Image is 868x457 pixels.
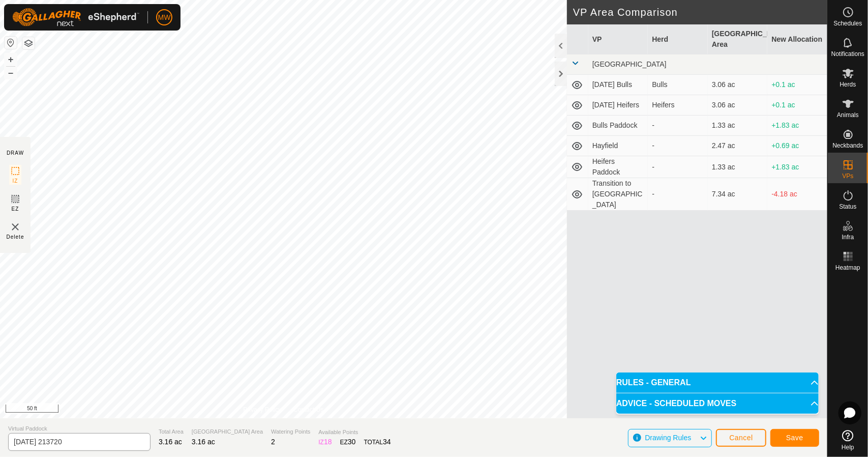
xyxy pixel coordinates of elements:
span: Cancel [729,434,753,442]
span: Schedules [833,20,862,26]
span: ADVICE - SCHEDULED MOVES [616,399,736,408]
td: +0.1 ac [767,95,827,116]
span: Notifications [831,51,864,57]
a: Contact Us [293,405,323,414]
a: Help [828,426,868,454]
td: Bulls Paddock [588,116,648,136]
th: Herd [648,24,708,54]
td: Heifers Paddock [588,156,648,178]
th: VP [588,24,648,54]
span: Help [842,444,854,450]
div: TOTAL [364,437,391,447]
span: [GEOGRAPHIC_DATA] Area [192,427,263,436]
p-accordion-header: ADVICE - SCHEDULED MOVES [616,393,819,414]
span: MW [158,12,171,23]
td: -4.18 ac [767,178,827,211]
th: [GEOGRAPHIC_DATA] Area [708,24,768,54]
td: [DATE] Bulls [588,75,648,95]
p-accordion-header: RULES - GENERAL [616,373,819,393]
th: New Allocation [767,24,827,54]
span: Total Area [159,427,184,436]
div: - [652,120,704,131]
span: Herds [840,81,856,88]
td: +0.69 ac [767,136,827,156]
span: Animals [837,112,859,118]
h2: VP Area Comparison [573,6,827,18]
td: 1.33 ac [708,156,768,178]
span: Heatmap [835,265,860,271]
td: Hayfield [588,136,648,156]
span: EZ [12,205,19,213]
span: IZ [13,177,18,185]
div: - [652,140,704,151]
div: IZ [318,437,332,447]
div: - [652,189,704,199]
div: EZ [340,437,356,447]
span: 3.16 ac [192,438,215,446]
td: [DATE] Heifers [588,95,648,116]
button: Cancel [716,429,766,447]
td: Transition to [GEOGRAPHIC_DATA] [588,178,648,211]
div: Heifers [652,100,704,110]
span: Status [839,204,856,210]
td: 3.06 ac [708,95,768,116]
img: VP [9,221,21,233]
span: Watering Points [271,427,310,436]
span: 3.16 ac [159,438,182,446]
span: Virtual Paddock [8,424,151,433]
button: Save [770,429,819,447]
button: – [5,67,17,79]
span: Delete [7,233,24,241]
span: 30 [348,438,356,446]
td: +0.1 ac [767,75,827,95]
span: Neckbands [832,142,863,149]
span: 18 [324,438,332,446]
div: DRAW [7,149,24,157]
td: +1.83 ac [767,116,827,136]
span: [GEOGRAPHIC_DATA] [592,60,667,68]
td: 7.34 ac [708,178,768,211]
div: Bulls [652,79,704,90]
a: Privacy Policy [243,405,281,414]
td: +1.83 ac [767,156,827,178]
img: Gallagher Logo [12,8,139,26]
button: + [5,53,17,66]
span: Save [786,434,803,442]
button: Map Layers [22,37,35,49]
span: Infra [842,234,854,240]
span: Drawing Rules [645,434,691,442]
span: 34 [383,438,391,446]
div: - [652,162,704,173]
td: 1.33 ac [708,116,768,136]
td: 3.06 ac [708,75,768,95]
span: RULES - GENERAL [616,379,691,387]
span: 2 [271,438,275,446]
span: Available Points [318,428,391,437]
span: VPs [842,173,853,179]
button: Reset Map [5,37,17,49]
td: 2.47 ac [708,136,768,156]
